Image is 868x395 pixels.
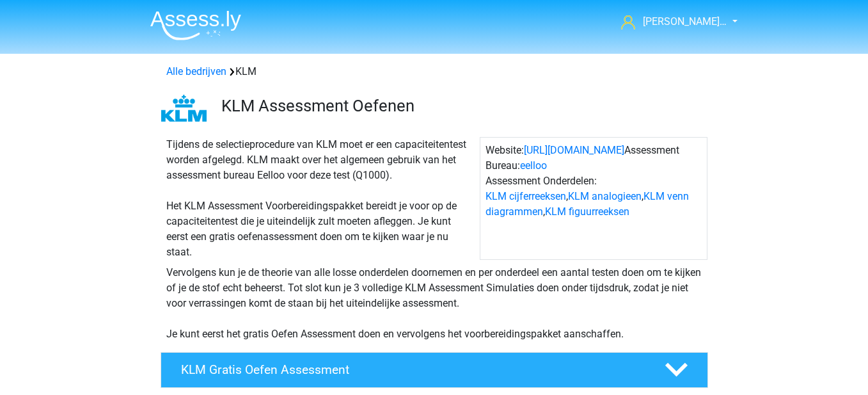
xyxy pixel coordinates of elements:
a: [PERSON_NAME]… [616,14,728,29]
div: Vervolgens kun je de theorie van alle losse onderdelen doornemen en per onderdeel een aantal test... [161,265,707,342]
a: KLM analogieen [568,190,642,202]
a: eelloo [520,159,547,172]
div: Tijdens de selectieprocedure van KLM moet er een capaciteitentest worden afgelegd. KLM maakt over... [161,137,480,260]
a: Alle bedrijven [166,65,226,77]
span: [PERSON_NAME]… [643,15,727,28]
img: Assessly [150,10,241,40]
a: KLM venn diagrammen [485,190,689,218]
a: KLM cijferreeksen [485,190,566,202]
div: Website: Assessment Bureau: Assessment Onderdelen: , , , [480,137,707,260]
a: [URL][DOMAIN_NAME] [524,144,624,156]
h4: KLM Gratis Oefen Assessment [181,362,644,377]
a: KLM Gratis Oefen Assessment [155,352,713,388]
div: KLM [161,64,707,79]
a: KLM figuurreeksen [545,206,629,218]
h3: KLM Assessment Oefenen [221,96,698,116]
